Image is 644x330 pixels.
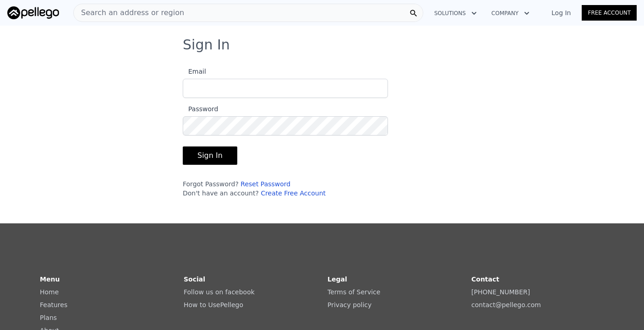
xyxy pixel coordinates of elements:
button: Company [484,5,537,22]
a: Log In [540,8,582,17]
strong: Social [184,276,205,283]
span: Email [183,68,206,75]
a: Free Account [582,5,637,21]
strong: Contact [471,276,499,283]
h3: Sign In [183,37,461,53]
span: Password [183,105,218,113]
a: Terms of Service [327,288,380,296]
a: Home [40,288,59,296]
a: [PHONE_NUMBER] [471,288,530,296]
a: Plans [40,314,57,321]
a: contact@pellego.com [471,301,541,308]
span: Search an address or region [74,7,184,18]
a: Reset Password [240,180,290,188]
button: Solutions [427,5,484,22]
a: How to UsePellego [184,301,243,308]
strong: Legal [327,276,347,283]
button: Sign In [183,146,237,165]
a: Create Free Account [261,189,326,197]
div: Forgot Password? Don't have an account? [183,179,388,198]
a: Privacy policy [327,301,371,308]
img: Pellego [7,6,59,19]
strong: Menu [40,276,60,283]
a: Features [40,301,67,308]
input: Email [183,79,388,98]
a: Follow us on facebook [184,288,255,296]
input: Password [183,116,388,135]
